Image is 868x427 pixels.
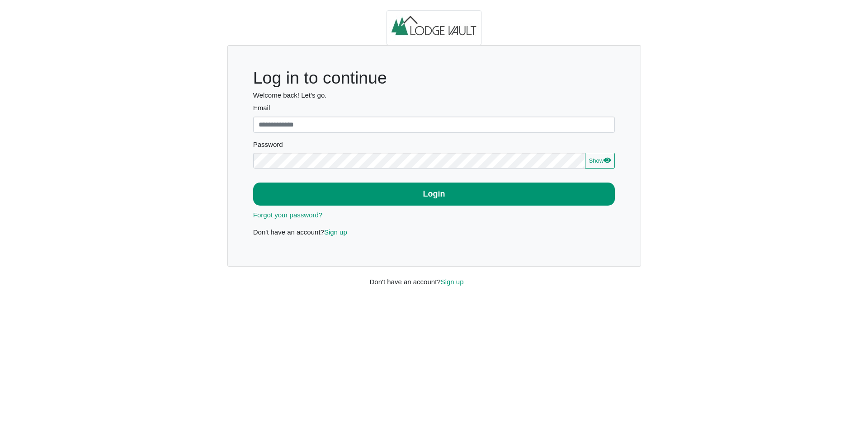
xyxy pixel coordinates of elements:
[253,227,615,238] p: Don't have an account?
[253,183,615,206] button: Login
[253,91,615,99] h6: Welcome back! Let's go.
[363,267,505,287] div: Don't have an account?
[324,228,347,236] a: Sign up
[253,103,615,113] label: Email
[253,140,615,153] legend: Password
[253,211,322,219] a: Forgot your password?
[441,278,464,286] a: Sign up
[423,189,445,198] b: Login
[585,153,615,169] button: Showeye fill
[604,156,611,164] svg: eye fill
[387,10,481,46] img: logo.2b93711c.jpg
[253,68,615,88] h1: Log in to continue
